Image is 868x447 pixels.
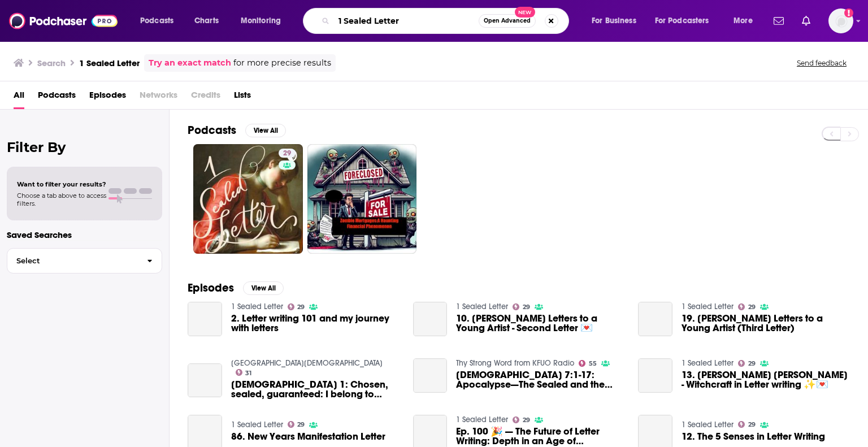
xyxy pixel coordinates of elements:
[9,10,118,32] img: Podchaser - Follow, Share and Rate Podcasts
[231,380,400,399] span: [DEMOGRAPHIC_DATA] 1: Chosen, sealed, guaranteed: I belong to [DEMOGRAPHIC_DATA]
[188,363,222,398] a: Ephesians 1: Chosen, sealed, guaranteed: I belong to God
[37,58,66,68] h3: Search
[844,8,853,18] svg: Add a profile image
[231,432,385,441] a: 86. New Years Manifestation Letter
[413,358,448,393] a: Revelation 7:1-17: Apocalypse—The Sealed and the Saved
[188,123,236,137] h2: Podcasts
[245,371,251,376] span: 31
[828,8,853,33] button: Show profile menu
[188,302,222,336] a: 2. Letter writing 101 and my journey with letters
[456,314,624,333] span: 10. [PERSON_NAME] Letters to a Young Artist - Second Letter 💌
[79,58,140,68] h3: 1 Sealed Letter
[793,58,850,68] button: Send feedback
[188,281,284,295] a: EpisodesView All
[279,149,296,158] a: 29
[738,360,756,367] a: 29
[140,86,177,109] span: Networks
[513,416,530,423] a: 29
[283,148,291,159] span: 29
[682,314,850,333] span: 19. [PERSON_NAME] Letters to a Young Artist (Third Letter)
[234,86,251,109] a: Lists
[584,12,650,30] button: open menu
[314,8,580,34] div: Search podcasts, credits, & more...
[682,420,734,429] a: 1 Sealed Letter
[231,420,283,429] a: 1 Sealed Letter
[194,13,219,29] span: Charts
[682,370,850,389] span: 13. [PERSON_NAME] [PERSON_NAME] - Witchcraft in Letter writing ✨💌
[7,248,162,274] button: Select
[243,281,284,295] button: View All
[188,123,286,137] a: PodcastsView All
[648,12,726,30] button: open menu
[149,57,231,70] a: Try an exact match
[579,360,597,367] a: 55
[479,14,536,28] button: Open AdvancedNew
[748,422,756,427] span: 29
[682,314,850,333] a: 19. Rilke’s Letters to a Young Artist (Third Letter)
[17,180,106,188] span: Want to filter your results?
[734,13,753,29] span: More
[456,370,624,389] a: Revelation 7:1-17: Apocalypse—The Sealed and the Saved
[7,139,162,155] h2: Filter By
[513,303,530,310] a: 29
[638,302,672,336] a: 19. Rilke’s Letters to a Young Artist (Third Letter)
[515,7,535,18] span: New
[132,12,188,30] button: open menu
[682,358,734,368] a: 1 Sealed Letter
[297,422,305,427] span: 29
[738,303,756,310] a: 29
[191,86,220,109] span: Credits
[655,13,709,29] span: For Podcasters
[456,415,508,424] a: 1 Sealed Letter
[638,358,672,393] a: 13. Laura Tempest Zakroff - Witchcraft in Letter writing ✨💌
[188,281,234,295] h2: Episodes
[769,11,788,31] a: Show notifications dropdown
[456,358,574,368] a: Thy Strong Word from KFUO Radio
[231,358,383,368] a: Bordeaux Church
[682,432,825,441] a: 12. The 5 Senses in Letter Writing
[14,86,24,109] a: All
[523,418,530,423] span: 29
[288,421,305,428] a: 29
[245,124,286,137] button: View All
[241,13,281,29] span: Monitoring
[7,229,162,240] p: Saved Searches
[523,305,530,310] span: 29
[682,302,734,311] a: 1 Sealed Letter
[456,427,624,446] a: Ep. 100 🎉 — The Future of Letter Writing: Depth in an Age of Immediacy
[413,302,448,336] a: 10. Rilke’s Letters to a Young Artist - Second Letter 💌
[231,380,400,399] a: Ephesians 1: Chosen, sealed, guaranteed: I belong to God
[748,361,756,366] span: 29
[484,18,531,24] span: Open Advanced
[17,192,106,207] span: Choose a tab above to access filters.
[456,302,508,311] a: 1 Sealed Letter
[682,370,850,389] a: 13. Laura Tempest Zakroff - Witchcraft in Letter writing ✨💌
[231,302,283,311] a: 1 Sealed Letter
[589,361,597,366] span: 55
[738,421,756,428] a: 29
[592,13,636,29] span: For Business
[456,314,624,333] a: 10. Rilke’s Letters to a Young Artist - Second Letter 💌
[187,12,225,30] a: Charts
[233,57,331,70] span: for more precise results
[89,86,126,109] a: Episodes
[288,303,305,310] a: 29
[297,305,305,310] span: 29
[726,12,767,30] button: open menu
[828,8,853,33] img: User Profile
[334,12,479,30] input: Search podcasts, credits, & more...
[231,314,400,333] a: 2. Letter writing 101 and my journey with letters
[236,369,252,376] a: 31
[193,144,303,254] a: 29
[748,305,756,310] span: 29
[797,11,815,31] a: Show notifications dropdown
[828,8,853,33] span: Logged in as kristenfisher_dk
